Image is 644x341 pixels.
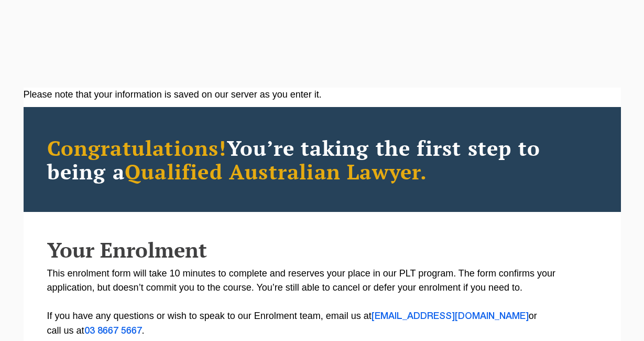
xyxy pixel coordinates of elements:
[84,327,142,335] a: 03 8667 5667
[125,157,428,185] span: Qualified Australian Lawyer.
[47,134,227,162] span: Congratulations!
[47,267,597,338] p: This enrolment form will take 10 minutes to complete and reserves your place in our PLT program. ...
[47,136,597,183] h2: You’re taking the first step to being a
[24,88,621,102] div: Please note that your information is saved on our server as you enter it.
[372,312,529,321] a: [EMAIL_ADDRESS][DOMAIN_NAME]
[47,238,597,261] h2: Your Enrolment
